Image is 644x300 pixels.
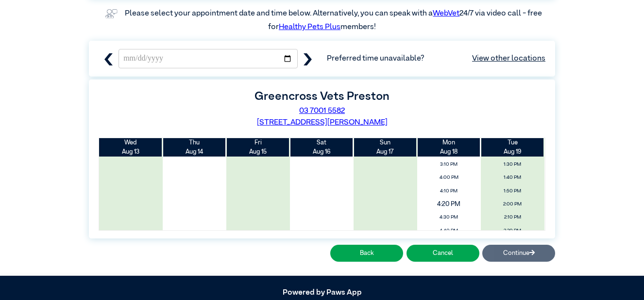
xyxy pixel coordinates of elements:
button: Back [330,245,403,262]
span: 4:30 PM [420,212,478,223]
th: Aug 15 [226,138,290,157]
th: Aug 16 [290,138,354,157]
span: 1:30 PM [483,159,542,170]
a: 03 7001 5582 [299,107,345,115]
a: WebVet [433,10,459,17]
th: Aug 14 [163,138,226,157]
span: 1:40 PM [483,172,542,183]
th: Aug 18 [417,138,481,157]
span: 4:40 PM [420,225,478,237]
img: vet [102,6,120,21]
span: 4:20 PM [411,197,487,211]
span: 3:10 PM [420,159,478,170]
span: 4:00 PM [420,172,478,183]
span: 2:10 PM [483,212,542,223]
span: 2:20 PM [483,225,542,237]
h5: Powered by Paws App [89,288,555,298]
a: [STREET_ADDRESS][PERSON_NAME] [257,119,388,126]
th: Aug 13 [99,138,163,157]
span: 4:10 PM [420,186,478,197]
th: Aug 17 [354,138,417,157]
a: Healthy Pets Plus [279,23,340,31]
label: Please select your appointment date and time below. Alternatively, you can speak with a 24/7 via ... [125,10,543,31]
span: 1:50 PM [483,186,542,197]
span: 2:00 PM [483,199,542,210]
label: Greencross Vets Preston [254,91,390,102]
a: View other locations [472,53,545,64]
th: Aug 19 [481,138,544,157]
span: Preferred time unavailable? [327,53,545,64]
button: Cancel [407,245,479,262]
